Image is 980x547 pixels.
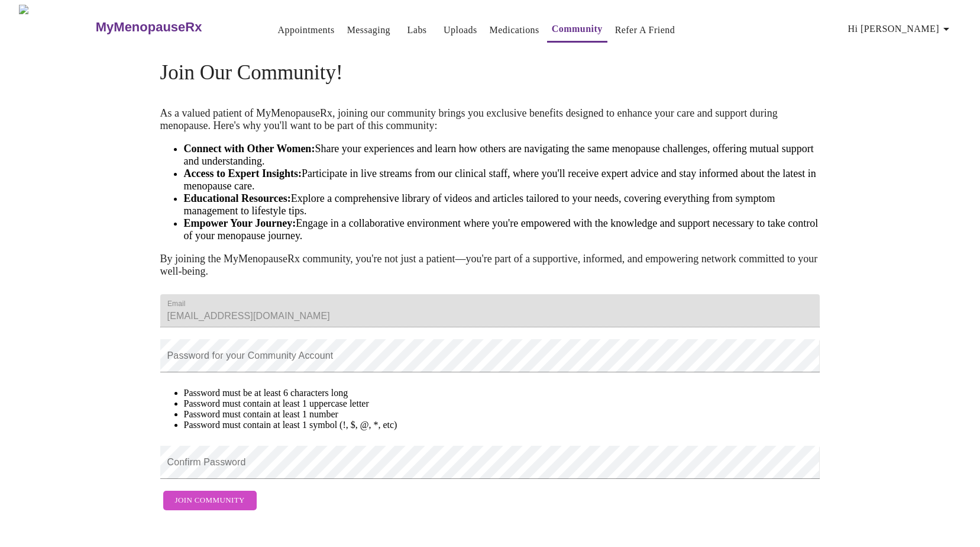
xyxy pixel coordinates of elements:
strong: Empower Your Journey: [184,217,296,229]
button: Refer a Friend [610,18,680,42]
strong: Access to Expert Insights: [184,168,302,179]
h4: Join Our Community! [160,61,820,85]
li: Password must be at least 6 characters long [184,388,820,398]
button: Labs [398,18,436,42]
strong: Educational Resources: [184,192,291,204]
button: Hi [PERSON_NAME] [843,17,958,41]
li: Share your experiences and learn how others are navigating the same menopause challenges, offerin... [184,143,820,168]
li: Explore a comprehensive library of videos and articles tailored to your needs, covering everythin... [184,192,820,217]
li: Password must contain at least 1 symbol (!, $, @, *, etc) [184,420,820,430]
h3: MyMenopauseRx [96,20,202,35]
li: Password must contain at least 1 uppercase letter [184,398,820,409]
a: Labs [407,22,427,38]
li: Engage in a collaborative environment where you're empowered with the knowledge and support neces... [184,217,820,242]
button: Appointments [273,18,339,42]
p: By joining the MyMenopauseRx community, you're not just a patient—you're part of a supportive, in... [160,253,820,278]
li: Participate in live streams from our clinical staff, where you'll receive expert advice and stay ... [184,168,820,192]
img: MyMenopauseRx Logo [19,5,94,49]
span: Join Community [175,494,245,507]
p: As a valued patient of MyMenopauseRx, joining our community brings you exclusive benefits designe... [160,107,820,132]
button: Join Community [163,491,257,510]
button: Community [547,17,607,43]
a: Refer a Friend [615,22,675,38]
button: Messaging [342,18,395,42]
strong: Connect with Other Women: [184,143,315,155]
li: Password must contain at least 1 number [184,409,820,420]
span: Hi [PERSON_NAME] [848,21,953,37]
button: Medications [485,18,544,42]
a: MyMenopauseRx [94,7,249,48]
a: Messaging [347,22,390,38]
a: Uploads [444,22,477,38]
a: Appointments [277,22,334,38]
a: Medications [490,22,539,38]
button: Uploads [439,18,482,42]
a: Community [552,21,603,37]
